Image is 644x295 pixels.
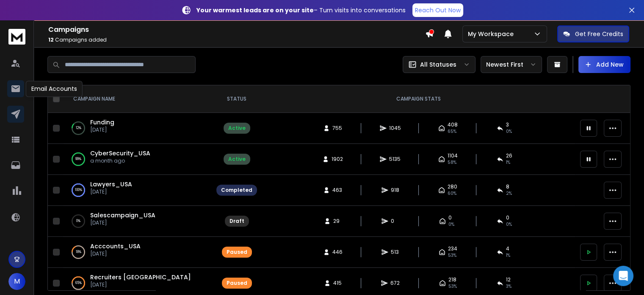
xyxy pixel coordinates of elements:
[389,156,401,163] span: 5135
[90,126,114,133] p: [DATE]
[448,245,457,252] span: 234
[333,280,342,287] span: 415
[506,221,512,228] span: 0%
[391,249,399,256] span: 513
[75,279,82,287] p: 65 %
[90,242,141,250] a: Acccounts_USA
[75,186,82,194] p: 100 %
[90,211,155,219] a: Salescampaign_USA
[76,248,81,256] p: 18 %
[76,124,81,132] p: 12 %
[48,36,54,43] span: 12
[506,128,512,135] span: 0 %
[506,121,509,128] span: 3
[506,252,510,259] span: 1 %
[90,219,155,226] p: [DATE]
[90,273,191,281] a: Recruiters [GEOGRAPHIC_DATA]
[76,217,80,225] p: 0 %
[391,218,399,225] span: 0
[506,183,509,190] span: 8
[227,249,247,256] div: Paused
[196,6,314,14] strong: Your warmest leads are on your site
[332,187,342,194] span: 463
[506,190,512,197] span: 2 %
[506,283,511,290] span: 3 %
[448,121,458,128] span: 408
[26,81,83,97] div: Email Accounts
[63,206,211,237] td: 0%Salescampaign_USA[DATE]
[506,276,511,283] span: 12
[63,85,211,113] th: CAMPAIGN NAME
[63,144,211,175] td: 99%CyberSecurity_USAa month ago
[221,187,252,194] div: Completed
[229,218,244,225] div: Draft
[8,29,25,45] img: logo
[196,6,406,14] p: – Turn visits into conversations
[415,6,461,14] p: Reach Out Now
[332,156,343,163] span: 1902
[557,25,629,42] button: Get Free Credits
[420,60,456,69] p: All Statuses
[75,155,81,163] p: 99 %
[262,85,575,113] th: CAMPAIGN STATS
[228,125,246,132] div: Active
[448,283,457,290] span: 53 %
[506,245,509,252] span: 4
[333,218,342,225] span: 29
[90,157,150,164] p: a month ago
[412,3,463,17] a: Reach Out Now
[389,125,401,132] span: 1045
[90,250,141,257] p: [DATE]
[448,190,456,197] span: 60 %
[448,183,457,190] span: 280
[90,118,114,126] a: Funding
[575,30,623,38] p: Get Free Credits
[448,276,456,283] span: 218
[332,125,342,132] span: 755
[63,113,211,144] td: 12%Funding[DATE]
[211,85,262,113] th: STATUS
[506,152,512,159] span: 26
[227,280,247,287] div: Paused
[90,180,132,188] a: Lawyers_USA
[448,214,452,221] span: 0
[468,30,517,38] p: My Workspace
[90,188,132,195] p: [DATE]
[481,56,542,73] button: Newest First
[228,156,246,163] div: Active
[448,252,456,259] span: 53 %
[391,187,399,194] span: 918
[448,152,458,159] span: 1104
[613,266,633,286] div: Open Intercom Messenger
[48,37,425,43] p: Campaigns added
[578,56,630,73] button: Add New
[8,273,25,290] button: M
[390,280,400,287] span: 672
[448,221,454,228] span: 0%
[63,175,211,206] td: 100%Lawyers_USA[DATE]
[63,237,211,268] td: 18%Acccounts_USA[DATE]
[90,149,150,157] a: CyberSecurity_USA
[90,281,191,288] p: [DATE]
[448,159,456,166] span: 58 %
[48,25,425,35] h1: Campaigns
[448,128,456,135] span: 65 %
[506,159,510,166] span: 1 %
[332,249,343,256] span: 446
[506,214,509,221] span: 0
